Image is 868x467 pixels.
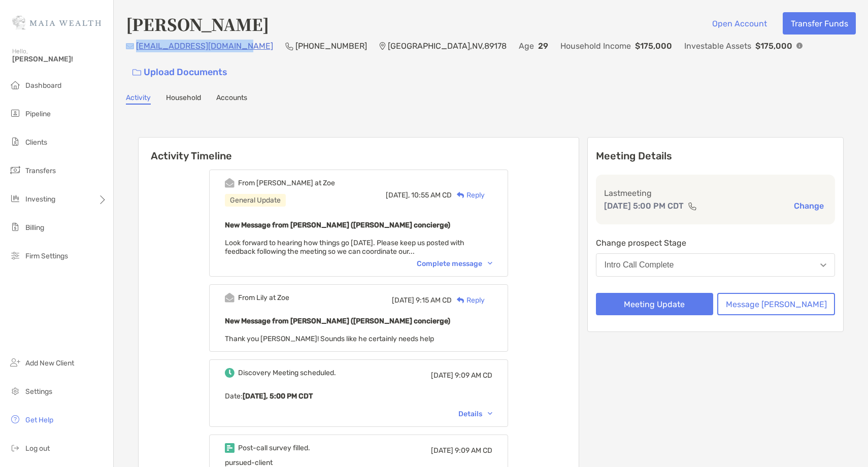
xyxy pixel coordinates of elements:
[9,413,21,425] img: get-help icon
[25,166,56,175] span: Transfers
[604,199,684,212] p: [DATE] 5:00 PM CDT
[455,371,492,380] span: 9:09 AM CD
[25,444,50,453] span: Log out
[417,259,492,268] div: Complete message
[9,192,21,205] img: investing icon
[604,187,827,199] p: Last meeting
[25,195,55,204] span: Investing
[25,138,47,147] span: Clients
[285,42,293,50] img: Phone Icon
[411,191,452,199] span: 10:55 AM CD
[820,263,826,267] img: Open dropdown arrow
[560,40,631,52] p: Household Income
[455,446,492,455] span: 9:09 AM CD
[386,191,410,199] span: [DATE],
[519,40,534,52] p: Age
[225,443,235,453] img: Event icon
[688,202,697,210] img: communication type
[126,61,234,83] a: Upload Documents
[225,239,464,256] span: Look forward to hearing how things go [DATE]. Please keep us posted with feedback following the m...
[596,293,714,315] button: Meeting Update
[431,371,453,380] span: [DATE]
[225,335,434,343] span: Thank you [PERSON_NAME]! Sounds like he certainly needs help
[238,293,289,302] div: From Lily at Zoe
[458,410,492,418] div: Details
[25,223,44,232] span: Billing
[9,356,21,369] img: add_new_client icon
[25,359,74,368] span: Add New Client
[9,442,21,454] img: logout icon
[704,12,775,35] button: Open Account
[9,136,21,148] img: clients icon
[9,249,21,261] img: firm-settings icon
[9,221,21,233] img: billing icon
[225,317,450,325] b: New Message from [PERSON_NAME] ([PERSON_NAME] concierge)
[596,253,836,277] button: Intro Call Complete
[416,296,452,305] span: 9:15 AM CD
[796,43,803,49] img: Info Icon
[25,416,53,424] span: Get Help
[388,40,507,52] p: [GEOGRAPHIC_DATA] , NV , 89178
[12,4,101,41] img: Zoe Logo
[126,93,151,105] a: Activity
[684,40,751,52] p: Investable Assets
[238,369,336,377] div: Discovery Meeting scheduled.
[488,412,492,415] img: Chevron icon
[225,221,450,229] b: New Message from [PERSON_NAME] ([PERSON_NAME] concierge)
[755,40,792,52] p: $175,000
[132,69,141,76] img: button icon
[25,81,61,90] span: Dashboard
[238,179,335,187] div: From [PERSON_NAME] at Zoe
[783,12,856,35] button: Transfer Funds
[225,293,235,303] img: Event icon
[457,192,464,198] img: Reply icon
[225,458,273,467] span: pursued-client
[791,201,827,211] button: Change
[166,93,201,105] a: Household
[457,297,464,304] img: Reply icon
[136,40,273,52] p: [EMAIL_ADDRESS][DOMAIN_NAME]
[295,40,367,52] p: [PHONE_NUMBER]
[379,42,386,50] img: Location Icon
[452,190,485,201] div: Reply
[243,392,313,401] b: [DATE], 5:00 PM CDT
[605,260,674,270] div: Intro Call Complete
[225,390,492,403] p: Date :
[9,79,21,91] img: dashboard icon
[225,194,286,207] div: General Update
[538,40,548,52] p: 29
[635,40,672,52] p: $175,000
[225,368,235,378] img: Event icon
[488,262,492,265] img: Chevron icon
[452,295,485,306] div: Reply
[717,293,835,315] button: Message [PERSON_NAME]
[596,237,836,249] p: Change prospect Stage
[126,43,134,49] img: Email Icon
[238,444,310,452] div: Post-call survey filled.
[9,385,21,397] img: settings icon
[216,93,247,105] a: Accounts
[9,107,21,119] img: pipeline icon
[25,387,52,396] span: Settings
[126,12,269,36] h4: [PERSON_NAME]
[12,55,107,63] span: [PERSON_NAME]!
[225,178,235,188] img: Event icon
[431,446,453,455] span: [DATE]
[139,138,579,162] h6: Activity Timeline
[25,110,51,118] span: Pipeline
[596,150,836,162] p: Meeting Details
[392,296,414,305] span: [DATE]
[9,164,21,176] img: transfers icon
[25,252,68,260] span: Firm Settings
